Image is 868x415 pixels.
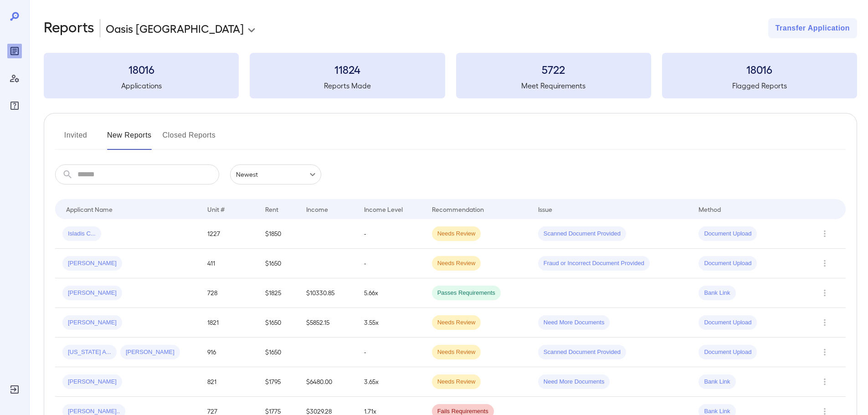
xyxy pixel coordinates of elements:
span: Document Upload [699,348,757,357]
span: Need More Documents [538,318,610,327]
td: 1821 [200,308,258,338]
span: Need More Documents [538,378,610,386]
td: 411 [200,249,258,278]
div: Income [306,204,328,215]
td: - [357,219,425,249]
td: $1650 [258,249,298,278]
button: Row Actions [817,374,832,389]
div: Method [699,204,721,215]
h5: Reports Made [250,80,445,91]
td: 3.55x [357,308,425,338]
div: Manage Users [7,71,22,86]
h5: Applications [44,80,239,91]
td: $1795 [258,367,298,397]
button: Row Actions [817,345,832,359]
button: Row Actions [817,286,832,300]
div: Income Level [364,204,403,215]
td: $6480.00 [299,367,357,397]
td: - [357,249,425,278]
td: - [357,338,425,367]
td: 5.66x [357,278,425,308]
span: Bank Link [699,289,735,297]
div: Rent [265,204,280,215]
h5: Flagged Reports [662,80,857,91]
td: 3.65x [357,367,425,397]
div: Unit # [207,204,225,215]
span: Document Upload [699,230,757,238]
button: New Reports [107,128,152,150]
span: Needs Review [432,230,481,238]
div: Recommendation [432,204,484,215]
button: Row Actions [817,256,832,271]
span: [PERSON_NAME] [120,348,180,357]
span: [PERSON_NAME] [62,378,122,386]
div: Reports [7,44,22,58]
td: $10330.85 [299,278,357,308]
button: Row Actions [817,226,832,241]
div: Issue [538,204,553,215]
td: $5852.15 [299,308,357,338]
button: Invited [55,128,96,150]
span: [PERSON_NAME] [62,289,122,297]
button: Transfer Application [768,18,857,38]
div: Applicant Name [66,204,113,215]
span: Needs Review [432,318,481,327]
h3: 5722 [456,62,651,77]
h5: Meet Requirements [456,80,651,91]
span: Document Upload [699,259,757,268]
p: Oasis [GEOGRAPHIC_DATA] [106,21,244,36]
td: 916 [200,338,258,367]
summary: 18016Applications11824Reports Made5722Meet Requirements18016Flagged Reports [44,53,857,98]
td: 821 [200,367,258,397]
span: Needs Review [432,259,481,268]
h2: Reports [44,18,94,38]
span: Passes Requirements [432,289,501,297]
span: [PERSON_NAME] [62,259,122,268]
span: Document Upload [699,318,757,327]
div: FAQ [7,98,22,113]
span: Fraud or Incorrect Document Provided [538,259,650,268]
span: Bank Link [699,378,735,386]
h3: 18016 [662,62,857,77]
span: [PERSON_NAME] [62,318,122,327]
td: 1227 [200,219,258,249]
button: Closed Reports [163,128,216,150]
td: $1825 [258,278,298,308]
td: $1650 [258,308,298,338]
span: Needs Review [432,378,481,386]
h3: 18016 [44,62,239,77]
span: Isladis C... [62,230,101,238]
span: Needs Review [432,348,481,357]
h3: 11824 [250,62,445,77]
span: Scanned Document Provided [538,348,626,357]
td: $1850 [258,219,298,249]
button: Row Actions [817,315,832,330]
td: 728 [200,278,258,308]
span: [US_STATE] A... [62,348,117,357]
div: Log Out [7,382,22,397]
div: Newest [230,164,321,184]
td: $1650 [258,338,298,367]
span: Scanned Document Provided [538,230,626,238]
